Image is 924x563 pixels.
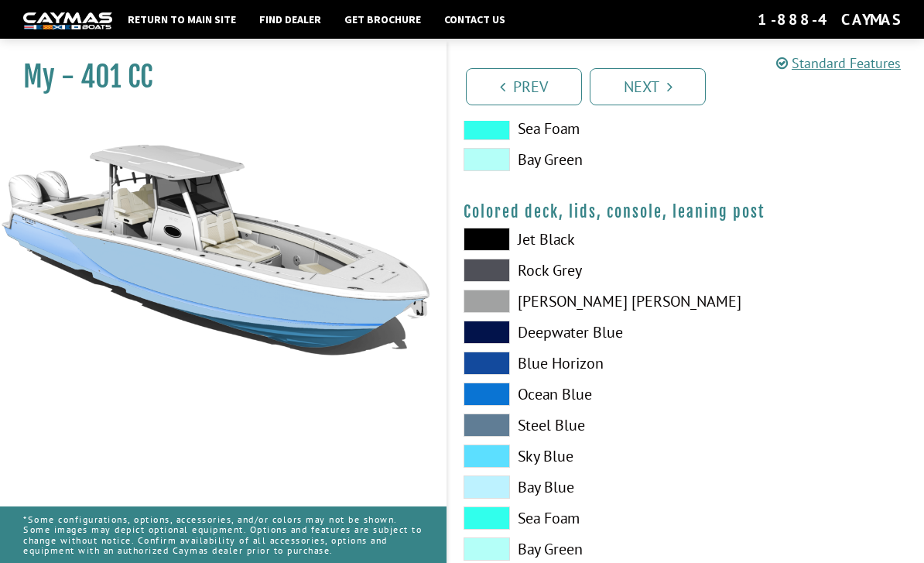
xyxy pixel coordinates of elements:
ul: Pagination [462,66,924,105]
p: *Some configurations, options, accessories, and/or colors may not be shown. Some images may depic... [23,506,423,563]
label: Sea Foam [464,117,671,140]
label: Deepwater Blue [464,321,671,344]
label: Sea Foam [464,506,671,530]
label: Bay Green [464,148,671,171]
img: white-logo-c9c8dbefe5ff5ceceb0f0178aa75bf4bb51f6bca0971e226c86eb53dfe498488.png [23,12,112,29]
label: Ocean Blue [464,383,671,406]
h4: Colored deck, lids, console, leaning post [464,202,909,221]
a: Return to main site [120,9,244,29]
label: [PERSON_NAME] [PERSON_NAME] [464,290,671,313]
a: Next [590,68,706,105]
label: Rock Grey [464,259,671,282]
h1: My - 401 CC [23,60,408,94]
label: Jet Black [464,228,671,251]
a: Find Dealer [252,9,329,29]
label: Blue Horizon [464,352,671,375]
label: Bay Blue [464,475,671,499]
label: Steel Blue [464,414,671,437]
a: Prev [466,68,582,105]
a: Get Brochure [337,9,429,29]
a: Standard Features [776,54,901,72]
div: 1-888-4CAYMAS [758,9,901,29]
label: Sky Blue [464,445,671,468]
label: Bay Green [464,537,671,561]
a: Contact Us [436,9,513,29]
